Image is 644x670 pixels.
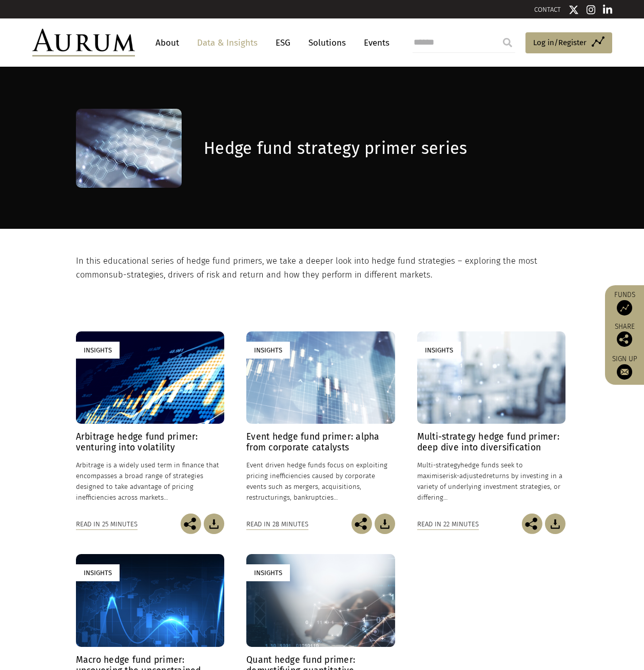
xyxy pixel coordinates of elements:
img: Download Article [375,514,395,534]
span: risk-adjusted [446,472,486,480]
a: Solutions [303,33,351,52]
img: Download Article [204,514,224,534]
a: ESG [270,33,296,52]
a: CONTACT [534,6,561,13]
img: Share this post [181,514,201,534]
span: Multi-strategy [417,461,460,469]
h4: Multi-strategy hedge fund primer: deep dive into diversification [417,431,565,453]
div: Share [610,323,639,347]
img: Access Funds [617,300,632,316]
span: sub-strategies [109,270,164,280]
div: Insights [246,564,290,581]
p: Event driven hedge funds focus on exploiting pricing inefficiencies caused by corporate events su... [246,460,395,503]
img: Twitter icon [569,5,579,15]
div: Read in 28 minutes [246,519,308,530]
a: Events [359,33,389,52]
img: Share this post [522,514,542,534]
a: Insights Multi-strategy hedge fund primer: deep dive into diversification Multi-strategyhedge fun... [417,331,565,514]
h1: Hedge fund strategy primer series [204,139,565,159]
a: Data & Insights [192,33,263,52]
input: Submit [497,32,518,53]
a: About [150,33,184,52]
p: Arbitrage is a widely used term in finance that encompasses a broad range of strategies designed ... [76,460,224,503]
img: Share this post [617,331,632,347]
div: Insights [76,342,120,359]
img: Instagram icon [587,5,596,15]
h4: Event hedge fund primer: alpha from corporate catalysts [246,431,395,453]
img: Linkedin icon [603,5,612,15]
p: In this educational series of hedge fund primers, we take a deeper look into hedge fund strategie... [76,254,566,282]
img: Aurum [32,29,135,56]
a: Insights Arbitrage hedge fund primer: venturing into volatility Arbitrage is a widely used term i... [76,331,224,514]
h4: Arbitrage hedge fund primer: venturing into volatility [76,431,224,453]
div: Read in 22 minutes [417,519,479,530]
span: Log in/Register [533,36,587,49]
img: Sign up to our newsletter [617,364,632,380]
img: Download Article [545,514,565,534]
img: Share this post [352,514,372,534]
p: hedge funds seek to maximise returns by investing in a variety of underlying investment strategie... [417,460,565,503]
div: Read in 25 minutes [76,519,138,530]
a: Sign up [610,354,639,380]
a: Insights Event hedge fund primer: alpha from corporate catalysts Event driven hedge funds focus o... [246,331,395,514]
div: Insights [246,342,290,359]
div: Insights [417,342,461,359]
div: Insights [76,564,120,581]
a: Funds [610,290,639,316]
a: Log in/Register [525,32,612,54]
